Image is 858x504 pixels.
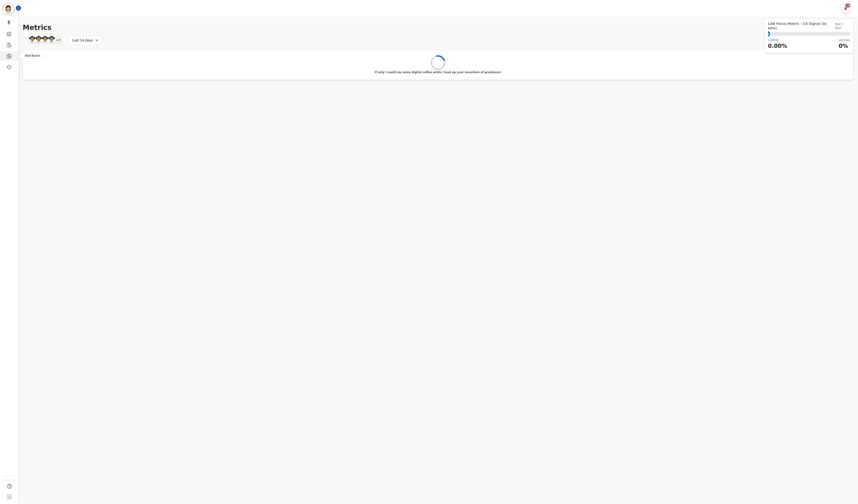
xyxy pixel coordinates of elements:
span: Past 7 days [835,22,850,30]
div: +7 [54,36,62,44]
div: Last 14 days [68,35,102,45]
img: Bordered avatar [3,4,14,15]
p: If only I could sip some digital coffee while I load up your mountain of greatness! [375,70,502,74]
p: CURRENT [768,38,787,42]
div: +99 [845,4,850,7]
div: ⬤ [768,32,770,36]
span: LOB Focus Metric - CX Signal (AI NPS) [768,21,835,31]
h1: Metrics [23,23,853,32]
p: 0.00 % [768,42,787,50]
p: 0 % [839,42,850,50]
p: LOB Goal [839,38,850,42]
